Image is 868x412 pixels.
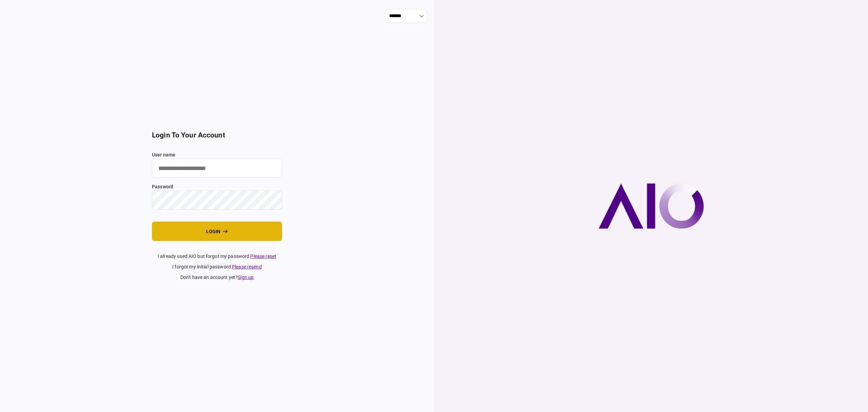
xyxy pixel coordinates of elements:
[385,9,427,23] input: show language options
[598,183,704,229] img: AIO company logo
[152,131,282,139] h2: login to your account
[152,151,282,158] label: user name
[152,190,282,210] input: password
[152,183,282,190] label: password
[232,264,262,269] a: Please resend
[152,158,282,178] input: user name
[250,254,276,259] a: Please reset
[238,275,254,280] a: Sign up
[152,274,282,281] div: don't have an account yet ?
[152,222,282,241] button: login
[152,263,282,270] div: I forgot my initial password
[152,253,282,260] div: I already used AIO but forgot my password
